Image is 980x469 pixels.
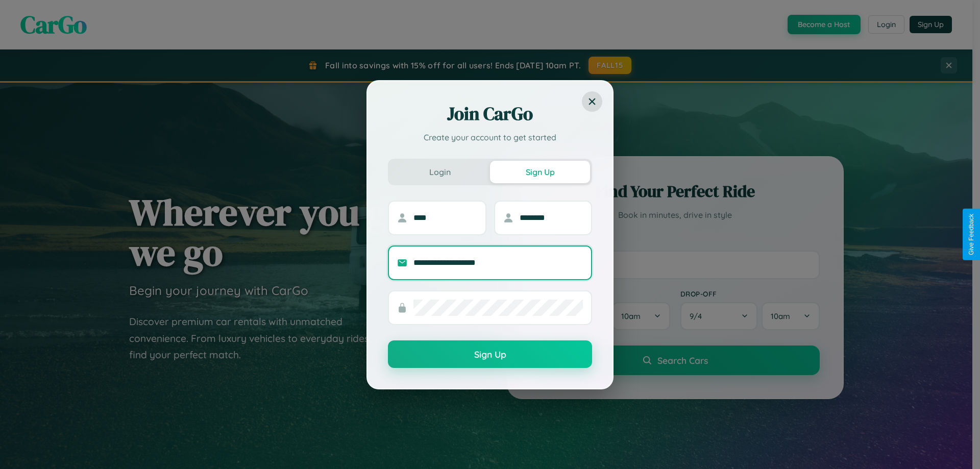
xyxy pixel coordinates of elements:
button: Login [390,161,490,183]
button: Sign Up [490,161,590,183]
button: Sign Up [388,340,592,368]
h2: Join CarGo [388,102,592,126]
p: Create your account to get started [388,131,592,143]
div: Give Feedback [968,214,975,255]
